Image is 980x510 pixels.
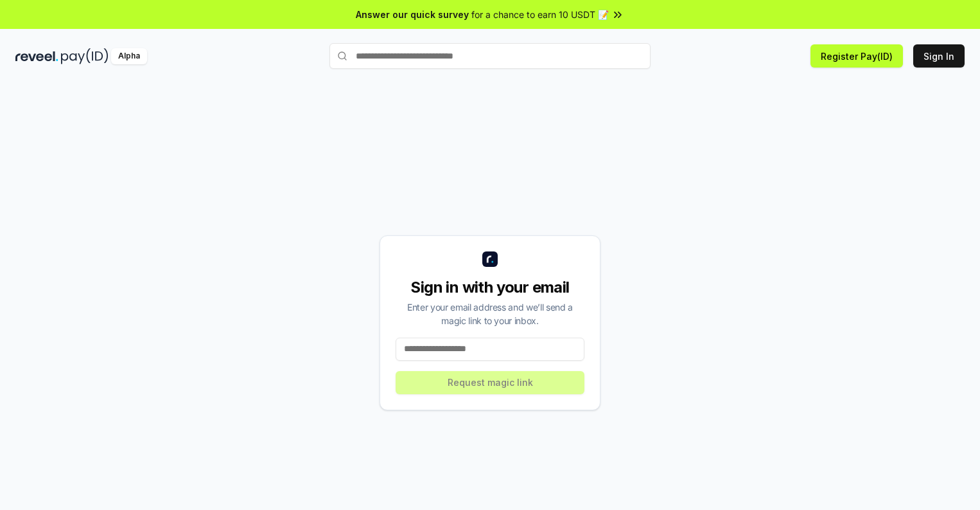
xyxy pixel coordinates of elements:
img: pay_id [61,48,109,64]
div: Sign in with your email [396,277,584,298]
img: logo_small [482,251,498,267]
span: for a chance to earn 10 USDT 📝 [471,8,609,21]
img: reveel_dark [15,48,58,64]
button: Register Pay(ID) [810,44,903,68]
span: Answer our quick survey [356,8,469,21]
button: Sign In [913,44,965,68]
div: Alpha [111,48,147,64]
div: Enter your email address and we’ll send a magic link to your inbox. [396,300,584,327]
